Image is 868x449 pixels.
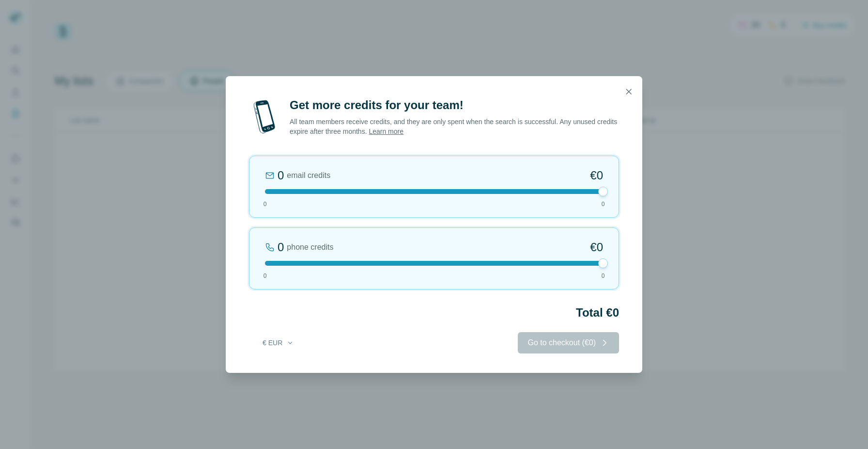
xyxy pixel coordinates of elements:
[287,170,330,181] span: email credits
[590,240,603,255] span: €0
[263,200,267,208] span: 0
[263,272,267,280] span: 0
[369,128,403,135] a: Learn more
[602,200,605,208] span: 0
[256,334,301,352] button: € EUR
[278,168,284,183] div: 0
[278,240,284,255] div: 0
[290,117,619,136] p: All team members receive credits, and they are only spent when the search is successful. Any unus...
[287,241,333,253] span: phone credits
[602,272,605,280] span: 0
[249,97,280,136] img: mobile-phone
[249,305,619,321] h2: Total €0
[590,168,603,183] span: €0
